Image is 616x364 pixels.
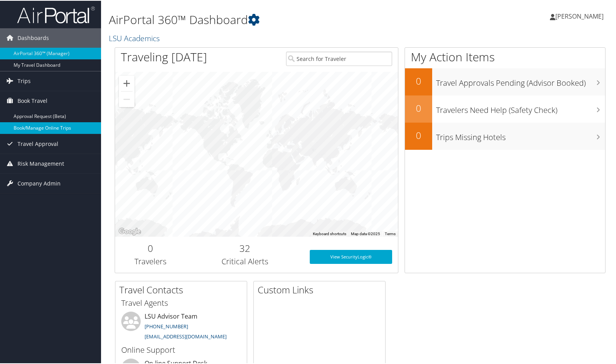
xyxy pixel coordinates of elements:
input: Search for Traveler [286,51,393,65]
h3: Travelers [121,255,180,266]
h3: Travel Agents [121,297,241,308]
li: LSU Advisor Team [117,311,245,343]
span: [PERSON_NAME] [555,11,604,20]
span: Risk Management [17,153,64,173]
a: LSU Academics [109,32,162,43]
h1: AirPortal 360™ Dashboard [109,11,444,27]
a: View SecurityLogic® [310,249,393,263]
a: 0Travel Approvals Pending (Advisor Booked) [405,68,606,95]
h2: Custom Links [258,283,385,296]
span: Map data ©2025 [351,231,380,235]
span: Dashboards [17,28,49,47]
h2: 32 [192,241,298,254]
a: Open this area in Google Maps (opens a new window) [117,226,143,236]
a: [PERSON_NAME] [550,4,611,27]
a: [PHONE_NUMBER] [145,322,188,329]
h2: 0 [121,241,180,254]
a: [EMAIL_ADDRESS][DOMAIN_NAME] [145,332,227,339]
h1: My Action Items [405,48,606,64]
a: Terms (opens in new tab) [385,231,396,235]
h1: Traveling [DATE] [121,48,207,64]
h2: 0 [405,128,432,141]
h3: Critical Alerts [192,255,298,266]
span: Book Travel [17,90,47,110]
h3: Travelers Need Help (Safety Check) [436,100,606,115]
a: 0Travelers Need Help (Safety Check) [405,95,606,122]
h2: 0 [405,101,432,114]
a: 0Trips Missing Hotels [405,122,606,149]
h2: 0 [405,74,432,87]
h3: Travel Approvals Pending (Advisor Booked) [436,73,606,88]
button: Keyboard shortcuts [313,231,346,236]
span: Travel Approval [17,133,58,153]
img: airportal-logo.png [17,5,95,23]
span: Trips [17,71,31,90]
h2: Travel Contacts [119,283,247,296]
h3: Online Support [121,344,241,355]
span: Company Admin [17,173,61,192]
button: Zoom out [119,91,134,106]
h3: Trips Missing Hotels [436,127,606,142]
img: Google [117,226,143,236]
button: Zoom in [119,75,134,90]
